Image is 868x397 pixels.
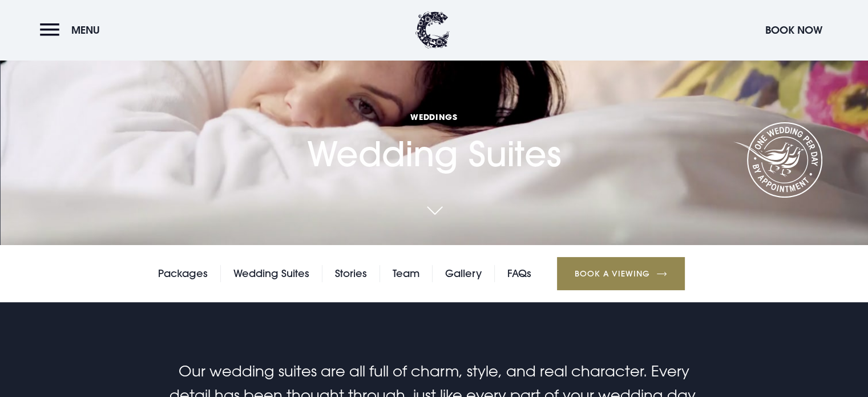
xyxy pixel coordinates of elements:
[40,18,106,42] button: Menu
[307,111,561,174] h1: Wedding Suites
[557,257,685,290] a: Book a Viewing
[507,265,531,282] a: FAQs
[393,265,419,282] a: Team
[335,265,367,282] a: Stories
[445,265,482,282] a: Gallery
[415,11,450,49] img: Clandeboye Lodge
[158,265,208,282] a: Packages
[760,18,828,42] button: Book Now
[71,23,100,37] span: Menu
[233,265,309,282] a: Wedding Suites
[307,111,561,122] span: Weddings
